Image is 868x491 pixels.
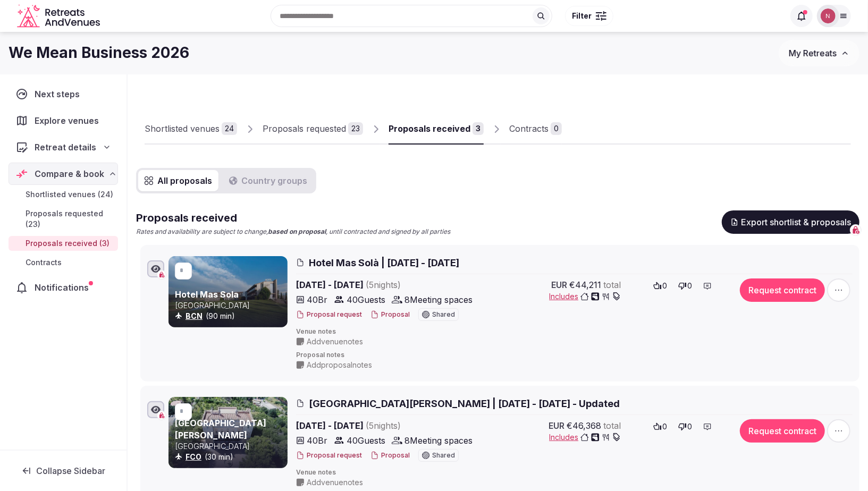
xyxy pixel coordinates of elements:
[366,420,401,431] span: ( 5 night s )
[186,311,203,320] a: BCN
[175,452,285,462] div: (30 min)
[404,293,473,306] span: 8 Meeting spaces
[309,256,459,269] span: Hotel Mas Solà | [DATE] - [DATE]
[509,114,562,145] a: Contracts0
[404,434,473,447] span: 8 Meeting spaces
[307,477,363,488] span: Add venue notes
[307,293,327,306] span: 40 Br
[35,167,104,180] span: Compare & book
[389,122,470,135] div: Proposals received
[675,419,696,434] button: 0
[722,210,859,234] button: Export shortlist & proposals
[26,208,114,230] span: Proposals requested (23)
[136,210,450,225] h2: Proposals received
[175,311,285,321] div: (90 min)
[309,397,620,410] span: [GEOGRAPHIC_DATA][PERSON_NAME] | [DATE] - [DATE] - Updated
[296,351,853,360] span: Proposal notes
[9,459,118,482] button: Collapse Sidebar
[268,227,326,235] strong: based on proposal
[549,419,564,432] span: EUR
[549,291,621,302] button: Includes
[263,114,363,145] a: Proposals requested23
[432,311,455,318] span: Shared
[740,419,825,443] button: Request contract
[138,170,218,191] button: All proposals
[565,6,613,26] button: Filter
[175,441,285,452] p: [GEOGRAPHIC_DATA]
[347,293,385,306] span: 40 Guests
[688,281,693,291] span: 0
[35,114,103,127] span: Explore venues
[35,281,93,294] span: Notifications
[509,122,549,135] div: Contracts
[36,465,105,476] span: Collapse Sidebar
[17,4,102,28] svg: Retreats and Venues company logo
[432,452,455,459] span: Shared
[26,238,109,249] span: Proposals received (3)
[366,280,401,290] span: ( 5 night s )
[296,327,853,336] span: Venue notes
[740,278,825,302] button: Request contract
[175,289,239,300] a: Hotel Mas Sola
[9,206,118,232] a: Proposals requested (23)
[789,48,837,58] span: My Retreats
[17,4,102,28] a: Visit the homepage
[263,122,346,135] div: Proposals requested
[35,141,96,154] span: Retreat details
[296,451,362,460] button: Proposal request
[9,276,118,299] a: Notifications
[567,419,601,432] span: €46,368
[347,434,385,447] span: 40 Guests
[9,255,118,270] a: Contracts
[307,434,327,447] span: 40 Br
[551,122,562,135] div: 0
[549,432,621,443] button: Includes
[603,278,621,291] span: total
[650,278,671,293] button: 0
[9,83,118,105] a: Next steps
[551,278,567,291] span: EUR
[175,300,285,311] p: [GEOGRAPHIC_DATA]
[296,468,853,477] span: Venue notes
[663,281,668,291] span: 0
[9,109,118,132] a: Explore venues
[222,122,237,135] div: 24
[473,122,484,135] div: 3
[675,278,696,293] button: 0
[9,43,189,63] h1: We Mean Business 2026
[569,278,601,291] span: €44,211
[175,418,266,440] a: [GEOGRAPHIC_DATA][PERSON_NAME]
[650,419,671,434] button: 0
[821,9,836,23] img: Nathalia Bilotti
[370,451,410,460] button: Proposal
[348,122,363,135] div: 23
[9,236,118,251] a: Proposals received (3)
[307,336,363,347] span: Add venue notes
[688,421,693,432] span: 0
[572,11,592,21] span: Filter
[9,187,118,202] a: Shortlisted venues (24)
[663,421,668,432] span: 0
[186,452,201,461] a: FCO
[145,122,220,135] div: Shortlisted venues
[35,88,84,100] span: Next steps
[370,310,410,319] button: Proposal
[389,114,484,145] a: Proposals received3
[26,189,113,200] span: Shortlisted venues (24)
[779,40,859,66] button: My Retreats
[223,170,314,191] button: Country groups
[296,310,362,319] button: Proposal request
[145,114,237,145] a: Shortlisted venues24
[603,419,621,432] span: total
[296,419,483,432] span: [DATE] - [DATE]
[26,257,62,268] span: Contracts
[296,278,483,291] span: [DATE] - [DATE]
[136,227,450,236] p: Rates and availability are subject to change, , until contracted and signed by all parties
[307,360,372,370] span: Add proposal notes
